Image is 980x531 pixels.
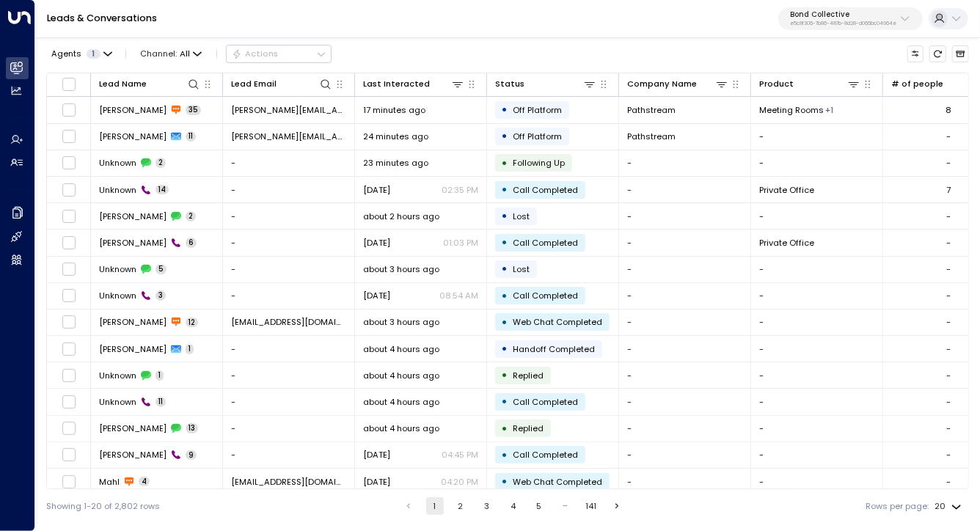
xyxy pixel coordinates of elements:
[363,449,390,461] span: Oct 06, 2025
[51,50,81,58] span: Agents
[136,45,207,62] button: Channel:All
[363,422,439,434] span: about 4 hours ago
[619,230,751,255] td: -
[231,104,346,116] span: rebecca@pathstream.com
[452,497,469,515] button: Go to page 2
[751,469,883,494] td: -
[156,158,166,168] span: 2
[223,336,355,362] td: -
[62,103,76,117] span: Toggle select row
[751,150,883,176] td: -
[62,368,76,383] span: Toggle select row
[99,316,167,328] span: Rekha Prajapati
[226,45,332,62] div: Button group with a nested menu
[825,104,833,116] div: Private Office
[62,315,76,329] span: Toggle select row
[751,203,883,229] td: -
[62,262,76,277] span: Toggle select row
[62,183,76,197] span: Toggle select row
[363,476,390,488] span: Yesterday
[778,7,923,31] button: Bond Collectivee5c8f306-7b86-487b-8d28-d066bc04964e
[513,422,544,434] span: Replied
[363,77,464,91] div: Last Interacted
[619,203,751,229] td: -
[186,105,201,115] span: 35
[186,318,198,328] span: 12
[439,290,478,301] p: 08:54 AM
[947,343,951,355] div: -
[62,447,76,462] span: Toggle select row
[232,48,278,59] div: Actions
[502,180,508,199] div: •
[513,184,578,196] span: Call Completed
[627,77,697,91] div: Company Name
[790,21,896,26] p: e5c8f306-7b86-487b-8d28-d066bc04964e
[759,77,794,91] div: Product
[619,336,751,362] td: -
[513,237,578,249] span: Call Completed
[502,419,508,439] div: •
[530,497,548,515] button: Go to page 5
[627,104,676,116] span: Pathstream
[156,290,166,301] span: 3
[759,104,824,116] span: Meeting Rooms
[947,449,951,461] div: -
[363,316,439,328] span: about 3 hours ago
[363,77,430,91] div: Last Interacted
[62,475,76,489] span: Toggle select row
[582,497,600,515] button: Go to page 141
[502,259,508,279] div: •
[99,370,136,381] span: Unknown
[478,497,496,515] button: Go to page 3
[751,257,883,282] td: -
[363,370,439,381] span: about 4 hours ago
[99,184,136,196] span: Unknown
[442,184,478,196] p: 02:35 PM
[751,416,883,442] td: -
[62,155,76,170] span: Toggle select row
[186,450,197,461] span: 9
[513,449,578,461] span: Call Completed
[627,77,728,91] div: Company Name
[99,396,136,408] span: Unknown
[619,469,751,494] td: -
[513,131,562,142] span: Off Platform
[513,104,562,116] span: Off Platform
[99,449,167,461] span: Nancy
[891,77,943,91] div: # of people
[99,476,120,488] span: MahI
[156,370,164,381] span: 1
[99,290,136,301] span: Unknown
[442,449,478,461] p: 04:45 PM
[441,476,478,488] p: 04:20 PM
[947,316,951,328] div: -
[759,237,814,249] span: Private Office
[502,312,508,332] div: •
[513,157,565,169] span: Following Up
[99,131,167,142] span: Rebecca Klempke
[223,389,355,414] td: -
[502,365,508,385] div: •
[513,476,602,488] span: Web Chat Completed
[751,124,883,150] td: -
[947,131,951,142] div: -
[363,290,390,301] span: Yesterday
[99,210,167,222] span: Victoria Hoffman
[186,211,196,221] span: 2
[223,283,355,309] td: -
[947,184,951,196] div: 7
[619,416,751,442] td: -
[513,370,544,381] span: Replied
[231,77,277,91] div: Lead Email
[223,177,355,202] td: -
[502,392,508,411] div: •
[495,77,596,91] div: Status
[226,45,332,62] button: Actions
[627,131,676,142] span: Pathstream
[619,389,751,414] td: -
[223,362,355,388] td: -
[495,77,524,91] div: Status
[186,344,194,354] span: 1
[99,237,167,249] span: Victoria Hoffman
[399,497,627,515] nav: pagination navigation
